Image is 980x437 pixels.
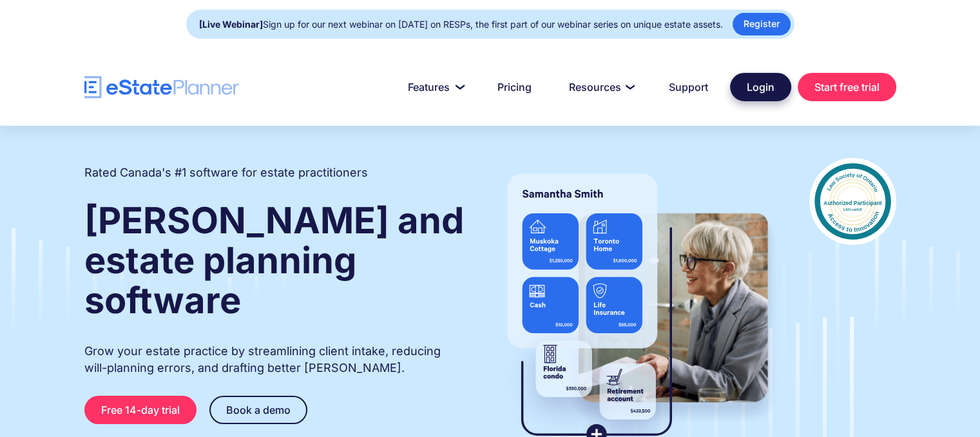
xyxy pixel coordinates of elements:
[798,73,896,101] a: Start free trial
[733,13,791,35] a: Register
[199,19,263,30] strong: [Live Webinar]
[84,199,464,322] strong: [PERSON_NAME] and estate planning software
[84,343,466,376] p: Grow your estate practice by streamlining client intake, reducing will-planning errors, and draft...
[84,396,197,424] a: Free 14-day trial
[653,74,724,100] a: Support
[392,74,476,100] a: Features
[730,73,791,101] a: Login
[482,74,547,100] a: Pricing
[84,164,368,181] h2: Rated Canada's #1 software for estate practitioners
[553,74,647,100] a: Resources
[209,396,307,424] a: Book a demo
[199,15,723,34] div: Sign up for our next webinar on [DATE] on RESPs, the first part of our webinar series on unique e...
[84,76,239,99] a: home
